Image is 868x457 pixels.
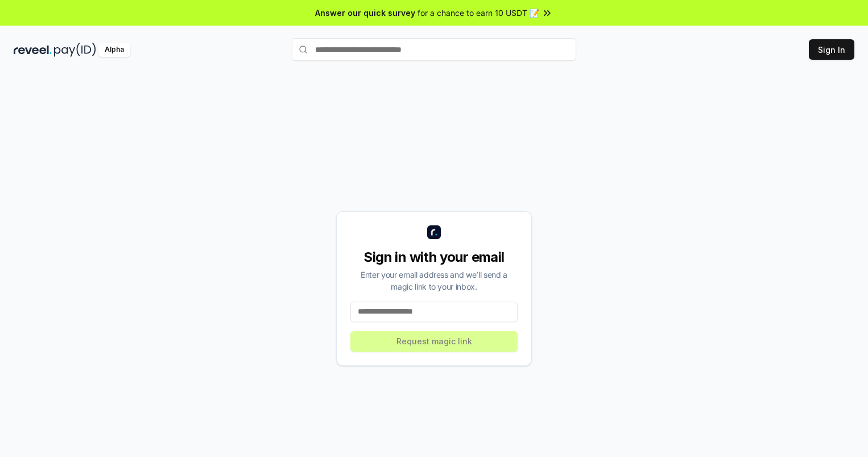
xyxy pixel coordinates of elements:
img: logo_small [427,225,441,239]
div: Alpha [98,43,130,57]
img: reveel_dark [14,43,52,57]
img: pay_id [54,43,96,57]
div: Sign in with your email [350,248,518,266]
button: Sign In [809,39,854,60]
div: Enter your email address and we’ll send a magic link to your inbox. [350,269,518,293]
span: for a chance to earn 10 USDT 📝 [418,7,539,19]
span: Answer our quick survey [315,7,415,19]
